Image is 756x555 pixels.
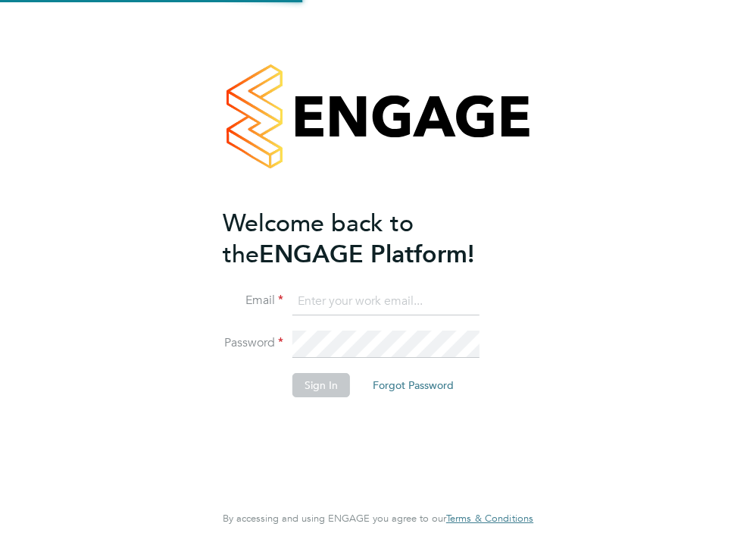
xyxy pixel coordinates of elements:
[446,512,533,525] span: Terms & Conditions
[292,288,480,315] input: Enter your work email...
[361,373,466,397] button: Forgot Password
[292,373,350,397] button: Sign In
[223,293,283,309] label: Email
[446,513,533,525] a: Terms & Conditions
[223,512,533,525] span: By accessing and using ENGAGE you agree to our
[223,209,414,269] span: Welcome back to the
[223,335,283,351] label: Password
[223,208,518,270] h2: ENGAGE Platform!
